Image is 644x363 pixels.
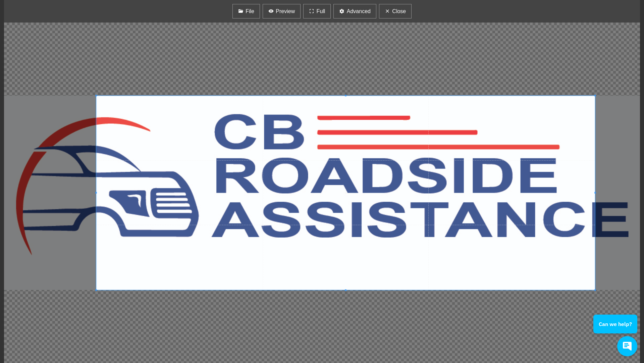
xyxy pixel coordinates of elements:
iframe: Conversations [585,296,644,363]
div: < [91,24,640,289]
button: Close [379,4,412,18]
button: Full [303,4,331,18]
span: File [246,7,254,15]
span: Preview [276,7,295,15]
button: Preview [263,4,301,18]
span: Full [317,7,325,15]
span: Advanced [347,7,371,15]
button: File [232,4,260,18]
button: Advanced [333,4,376,18]
span: Close [392,7,406,15]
